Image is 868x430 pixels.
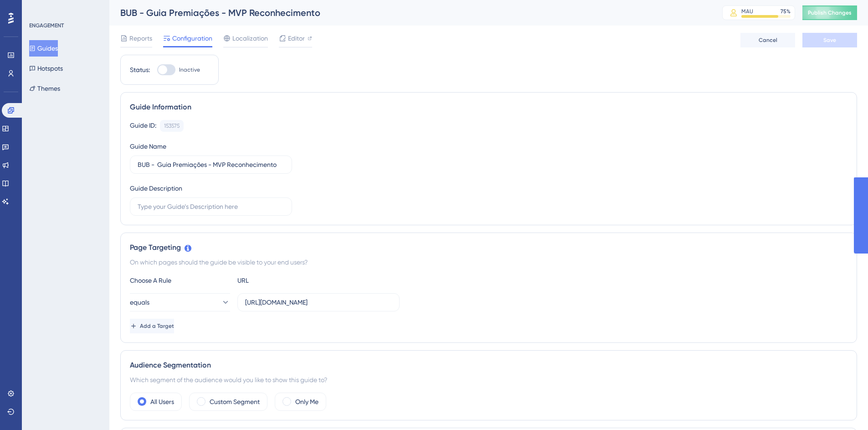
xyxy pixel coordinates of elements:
button: Themes [29,80,60,97]
span: Inactive [179,66,200,73]
div: Guide Information [130,102,847,113]
button: Publish Changes [802,5,857,20]
div: MAU [741,8,753,15]
div: Page Targeting [130,242,847,253]
div: URL [237,275,338,286]
button: Hotspots [29,60,63,77]
span: Reports [129,33,152,44]
div: 75 % [781,8,791,15]
input: Type your Guide’s Name here [138,160,284,170]
div: 153575 [164,122,180,130]
div: Guide ID: [130,120,156,132]
label: Only Me [295,396,318,407]
div: Audience Segmentation [130,360,847,371]
div: Guide Description [130,183,182,194]
span: Add a Target [140,322,174,330]
div: ENGAGEMENT [29,22,64,29]
span: Editor [288,33,305,44]
input: yourwebsite.com/path [245,297,392,307]
span: Publish Changes [808,9,852,16]
button: Add a Target [130,319,174,333]
div: Which segment of the audience would you like to show this guide to? [130,374,847,385]
label: Custom Segment [210,396,260,407]
button: Cancel [740,33,795,47]
button: Save [802,33,857,47]
div: On which pages should the guide be visible to your end users? [130,257,847,268]
div: Guide Name [130,141,166,152]
div: Status: [130,64,150,75]
input: Type your Guide’s Description here [138,202,284,212]
span: equals [130,297,149,308]
iframe: UserGuiding AI Assistant Launcher [830,394,857,421]
span: Configuration [172,33,212,44]
span: Cancel [759,36,777,44]
span: Localization [232,33,268,44]
button: Guides [29,40,58,57]
div: BUB - Guia Premiações - MVP Reconhecimento [120,6,699,19]
span: Save [823,36,836,44]
label: All Users [150,396,174,407]
button: equals [130,293,230,311]
div: Choose A Rule [130,275,230,286]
